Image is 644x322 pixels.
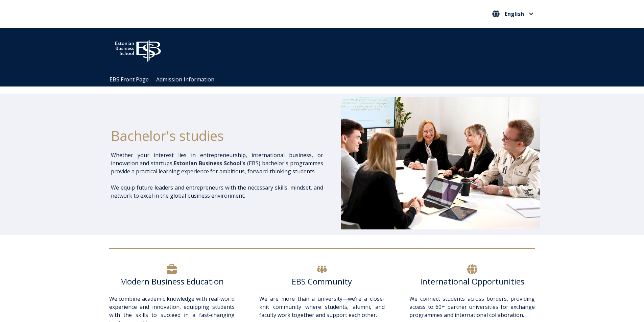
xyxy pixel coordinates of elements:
[110,76,149,83] a: EBS Front Page
[409,295,535,319] p: We connect students across borders, providing access to 60+ partner universities for exchange pro...
[505,11,524,17] span: English
[111,183,323,200] p: We equip future leaders and entrepreneurs with the necessary skills, mindset, and network to exce...
[409,276,535,287] h6: International Opportunities
[259,276,385,287] h6: EBS Community
[174,159,245,167] span: Estonian Business School's
[111,151,323,175] p: Whether your interest lies in entrepreneurship, international business, or innovation and startup...
[156,76,214,83] a: Admission Information
[109,276,235,287] h6: Modern Business Education
[297,47,380,54] span: Community for Growth and Resp
[111,127,323,144] h1: Bachelor's studies
[491,8,535,19] button: English
[491,8,535,20] nav: Select your language
[109,35,167,64] img: ebs_logo2016_white
[341,97,540,229] img: Bachelor's at EBS
[106,73,545,86] div: Navigation Menu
